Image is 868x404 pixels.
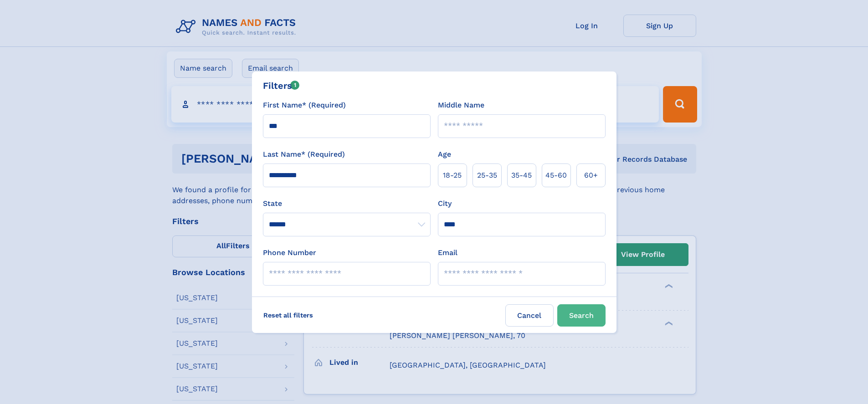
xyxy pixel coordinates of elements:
div: Filters [263,79,300,92]
label: First Name* (Required) [263,100,346,111]
span: 35‑45 [511,170,532,181]
label: City [438,198,452,209]
span: 60+ [584,170,598,181]
label: Reset all filters [257,304,319,326]
label: State [263,198,431,209]
label: Cancel [505,304,554,327]
button: Search [557,304,606,327]
span: 25‑35 [477,170,497,181]
label: Last Name* (Required) [263,149,345,160]
span: 45‑60 [545,170,567,181]
label: Phone Number [263,247,316,258]
label: Age [438,149,451,160]
label: Middle Name [438,100,484,111]
span: 18‑25 [443,170,462,181]
label: Email [438,247,457,258]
